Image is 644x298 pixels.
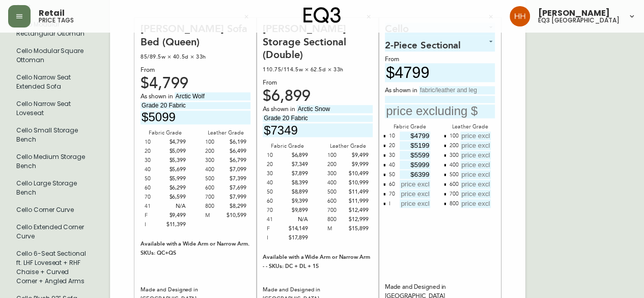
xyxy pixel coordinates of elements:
[267,197,288,206] div: 60
[538,17,620,23] h5: eq3 [GEOGRAPHIC_DATA]
[267,206,288,215] div: 70
[226,138,246,147] div: $6,199
[8,201,98,219] li: Large Hang Tag
[327,187,348,197] div: 500
[165,183,186,193] div: $6,299
[205,156,226,165] div: 300
[288,224,309,233] div: $14,149
[263,123,373,137] input: price excluding $
[327,197,348,206] div: 600
[460,189,491,198] input: price excluding $
[327,178,348,187] div: 400
[450,151,459,160] div: 300
[205,165,226,174] div: 400
[267,178,288,187] div: 40
[141,111,250,124] input: price excluding $
[538,9,610,17] span: [PERSON_NAME]
[205,147,226,156] div: 200
[297,105,373,113] input: fabric/leather and leg
[226,211,246,220] div: $10,599
[8,148,98,175] li: Large Hang Tag
[510,6,530,26] img: 6b766095664b4c6b511bd6e414aa3971
[450,199,459,209] div: 800
[327,206,348,215] div: 700
[205,202,226,211] div: 800
[8,245,98,290] li: Large Hang Tag
[145,183,165,193] div: 60
[288,197,309,206] div: $9,399
[389,141,395,151] div: 20
[145,193,165,202] div: 70
[267,151,288,160] div: 10
[327,215,348,224] div: 800
[400,151,430,159] input: price excluding $
[385,56,495,63] div: From
[385,36,495,51] div: 2-Piece Sectional
[31,42,141,55] div: Remi Sofa
[288,233,309,242] div: $17,899
[263,253,373,271] div: Available with a Wide Arm or Narrow Arm - - SKUs: DC + DL + 15
[141,92,175,101] span: As shown in
[165,193,186,202] div: $6,599
[165,165,186,174] div: $5,699
[145,174,165,183] div: 50
[145,220,165,229] div: I
[263,105,297,114] span: As shown in
[165,156,186,165] div: $5,399
[400,180,430,188] input: price excluding $
[460,151,491,159] input: price excluding $
[348,187,369,197] div: $11,499
[165,138,186,147] div: $4,799
[460,199,491,208] input: price excluding $
[327,160,348,169] div: 200
[348,178,369,187] div: $10,999
[450,141,459,151] div: 200
[288,206,309,215] div: $9,899
[460,170,491,179] input: price excluding $
[8,219,98,245] li: Cello Extended Corner Curve
[141,66,250,75] div: From
[288,187,309,197] div: $8,899
[226,193,246,202] div: $7,999
[165,220,186,229] div: $11,399
[348,151,369,160] div: $9,499
[327,151,348,160] div: 100
[165,211,186,220] div: $9,499
[419,86,495,94] input: fabric/leather and leg
[267,160,288,169] div: 20
[389,180,395,189] div: 60
[141,239,250,258] div: Available with a Wide Arm or Narrow Arm. SKUs: QC+QS
[445,122,495,131] div: Leather Grade
[226,183,246,193] div: $7,699
[145,211,165,220] div: F
[8,175,98,201] li: Cello Large Storage Bench
[141,52,250,62] div: 85/89.5w × 40.5d × 33h
[460,131,491,140] input: price excluding $
[400,199,430,208] input: price excluding $
[389,131,395,141] div: 10
[165,147,186,156] div: $5,099
[145,202,165,211] div: 41
[267,215,288,224] div: 41
[141,79,250,88] div: $4,799
[141,22,250,48] div: [PERSON_NAME] Sofa Bed (Queen)
[385,63,495,82] input: price excluding $
[267,187,288,197] div: 50
[175,92,250,100] input: fabric/leather and leg
[460,160,491,169] input: price excluding $
[226,156,246,165] div: $6,799
[8,69,98,95] li: Cello Narrow Seat Extended Sofa
[267,224,288,233] div: F
[145,138,165,147] div: 10
[226,174,246,183] div: $7,399
[288,178,309,187] div: $8,399
[400,189,430,198] input: price excluding $
[141,128,190,138] div: Fabric Grade
[165,202,186,211] div: N/A
[303,7,341,23] img: logo
[348,206,369,215] div: $12,499
[263,65,373,74] div: 110.75/114.5w × 62.5d × 33h
[389,199,390,209] div: I
[31,72,141,81] div: From
[288,160,309,169] div: $7,349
